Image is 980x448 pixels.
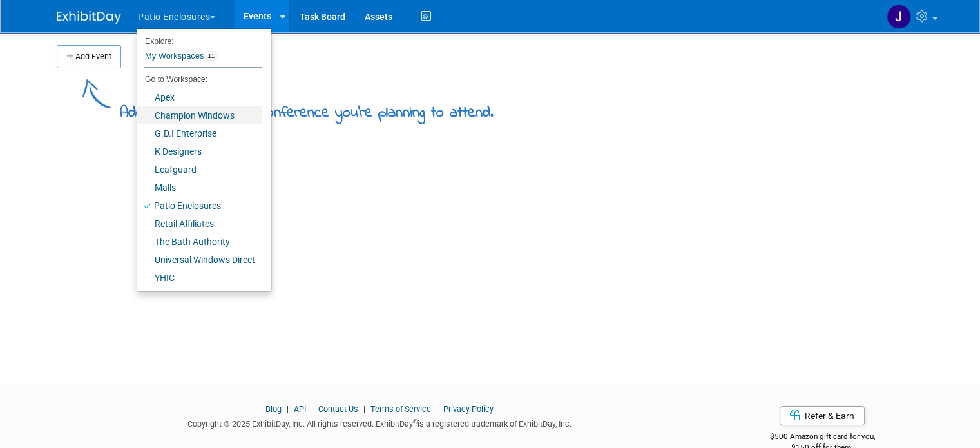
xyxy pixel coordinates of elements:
[433,404,441,414] span: |
[360,404,369,414] span: |
[283,404,292,414] span: |
[137,106,262,124] a: Champion Windows
[57,11,121,24] img: ExhibitDay
[137,142,262,161] a: K Designers
[780,406,865,425] a: Refer & Earn
[137,161,262,179] a: Leafguard
[137,88,262,106] a: Apex
[57,415,702,430] div: Copyright © 2025 ExhibitDay, Inc. All rights reserved. ExhibitDay is a registered trademark of Ex...
[137,233,262,251] a: The Bath Authority
[137,71,262,88] li: Go to Workspace:
[137,269,262,287] a: YHIC
[887,5,911,29] img: Jonathan Zargo
[265,404,282,414] a: Blog
[57,45,121,68] button: Add Event
[144,45,262,67] a: My Workspaces11
[413,418,418,425] sup: ®
[137,34,262,45] li: Explore:
[120,93,494,124] div: Add a trade show or conference you're planning to attend.
[294,404,306,414] a: API
[443,404,494,414] a: Privacy Policy
[308,404,316,414] span: |
[318,404,358,414] a: Contact Us
[204,51,218,61] span: 11
[370,404,431,414] a: Terms of Service
[137,251,262,269] a: Universal Windows Direct
[137,197,262,215] a: Patio Enclosures
[137,124,262,142] a: G.D.I Enterprise
[137,215,262,233] a: Retail Affiliates
[137,179,262,197] a: Malls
